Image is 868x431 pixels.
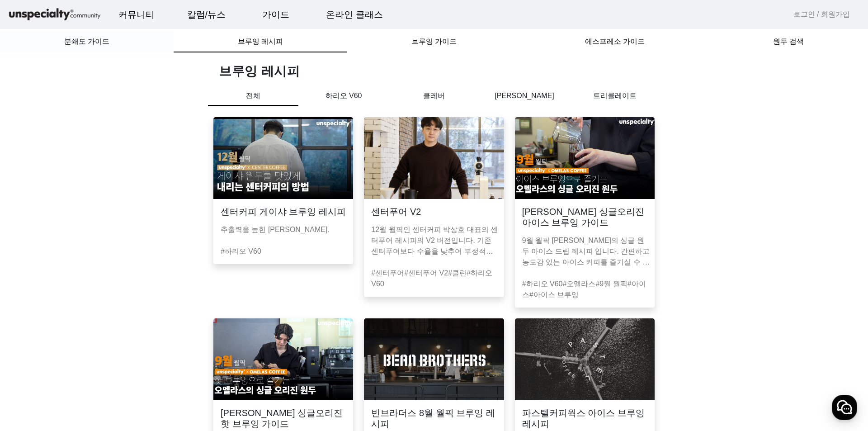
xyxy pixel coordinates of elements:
a: #9월 월픽 [595,280,627,288]
a: 로그인 / 회원가입 [793,9,850,20]
p: 추출력을 높힌 [PERSON_NAME]. [221,224,349,235]
a: 칼럼/뉴스 [180,2,233,27]
h3: 센터푸어 V2 [371,206,421,217]
p: 하리오 V60 [298,90,389,101]
a: 센터커피 게이샤 브루잉 레시피추출력을 높힌 [PERSON_NAME].#하리오 V60 [208,117,359,308]
a: 홈 [3,287,60,309]
a: #아이스 [522,280,646,298]
a: 센터푸어 V212월 월픽인 센터커피 박상호 대표의 센터푸어 레시피의 V2 버전입니다. 기존 센터푸어보다 수율을 낮추어 부정적인 맛이 억제되었습니다.#센터푸어#센터푸어 V2#클... [359,117,509,308]
a: #클린 [448,269,467,277]
h3: 센터커피 게이샤 브루잉 레시피 [221,206,346,217]
span: 설정 [140,300,151,308]
span: 홈 [28,300,34,308]
a: 가이드 [255,2,297,27]
a: 커뮤니티 [111,2,162,27]
p: 트리콜레이트 [570,90,660,101]
a: 온라인 클래스 [319,2,390,27]
h3: [PERSON_NAME] 싱글오리진 핫 브루잉 가이드 [221,407,346,429]
img: logo [7,7,102,23]
p: [PERSON_NAME] [479,90,570,101]
span: 대화 [83,301,94,308]
h3: 빈브라더스 8월 월픽 브루잉 레시피 [371,407,496,429]
p: 9월 월픽 [PERSON_NAME]의 싱글 원두 아이스 드립 레시피 입니다. 간편하고 농도감 있는 아이스 커피를 즐기실 수 있습니다. [522,235,651,268]
h3: 파스텔커피웍스 아이스 브루잉 레시피 [522,407,647,429]
a: 대화 [60,287,117,309]
a: #하리오 V60 [371,269,492,288]
a: [PERSON_NAME] 싱글오리진 아이스 브루잉 가이드9월 월픽 [PERSON_NAME]의 싱글 원두 아이스 드립 레시피 입니다. 간편하고 농도감 있는 아이스 커피를 즐기실... [509,117,660,308]
a: #하리오 V60 [221,247,261,255]
h1: 브루잉 레시피 [219,63,660,80]
span: 분쇄도 가이드 [64,38,109,45]
span: 브루잉 레시피 [238,38,283,45]
span: 에스프레소 가이드 [585,38,645,45]
a: #센터푸어 V2 [404,269,448,277]
a: #아이스 브루잉 [529,291,579,298]
p: 클레버 [389,90,479,101]
p: 전체 [208,90,298,106]
a: #센터푸어 [371,269,404,277]
h3: [PERSON_NAME] 싱글오리진 아이스 브루잉 가이드 [522,206,647,228]
a: #하리오 V60 [522,280,563,288]
a: 설정 [117,287,174,309]
span: 원두 검색 [773,38,804,45]
span: 브루잉 가이드 [411,38,457,45]
a: #오멜라스 [562,280,595,288]
p: 12월 월픽인 센터커피 박상호 대표의 센터푸어 레시피의 V2 버전입니다. 기존 센터푸어보다 수율을 낮추어 부정적인 맛이 억제되었습니다. [371,224,500,257]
